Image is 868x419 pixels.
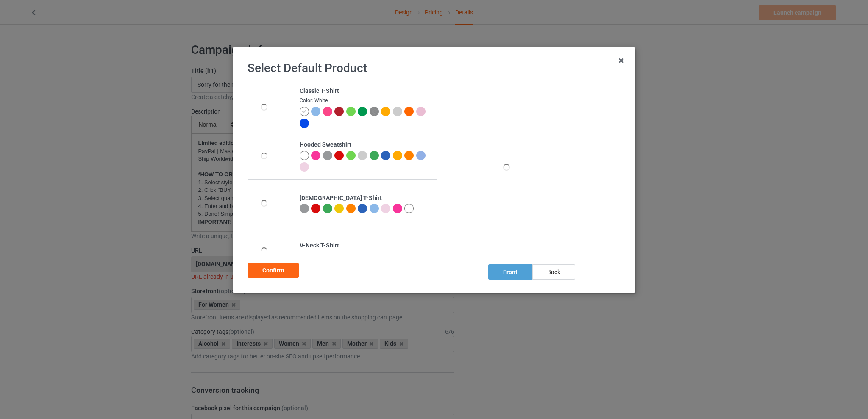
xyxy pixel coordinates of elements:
div: [DEMOGRAPHIC_DATA] T-Shirt [300,194,432,203]
div: Classic T-Shirt [300,87,432,95]
div: front [488,264,532,280]
div: Confirm [248,263,299,278]
img: heather_texture.png [370,107,379,116]
div: back [532,264,575,280]
div: V-Neck T-Shirt [300,241,432,250]
div: Hooded Sweatshirt [300,141,432,149]
h1: Select Default Product [248,61,620,76]
div: Color: White [300,97,432,104]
